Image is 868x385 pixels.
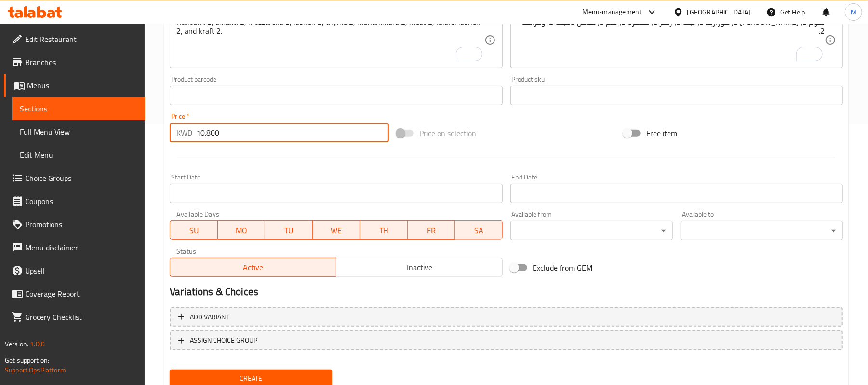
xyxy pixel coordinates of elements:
[851,7,856,17] span: M
[25,56,137,68] span: Branches
[190,311,229,323] span: Add variant
[265,220,313,240] button: TU
[170,285,843,299] h2: Variations & Choices
[4,27,145,51] a: Edit Restaurant
[4,305,145,329] a: Grocery Checklist
[174,261,333,275] span: Active
[170,258,336,277] button: Active
[4,213,145,236] a: Promotions
[25,311,137,323] span: Grocery Checklist
[25,265,137,276] span: Upsell
[687,7,751,17] div: [GEOGRAPHIC_DATA]
[27,80,137,91] span: Menus
[317,223,357,237] span: WE
[4,282,145,305] a: Coverage Report
[20,103,137,114] span: Sections
[4,51,145,74] a: Branches
[408,220,455,240] button: FR
[170,86,502,105] input: Please enter product barcode
[5,354,49,367] span: Get support on:
[25,219,137,230] span: Promotions
[196,123,389,142] input: Please enter price
[25,242,137,253] span: Menu disclaimer
[170,220,217,240] button: SU
[30,338,45,350] span: 1.0.0
[533,262,593,274] span: Exclude from GEM
[517,17,825,63] textarea: To enrich screen reader interactions, please activate Accessibility in Grammarly extension settings
[190,334,257,346] span: ASSIGN CHOICE GROUP
[25,33,137,45] span: Edit Restaurant
[510,86,843,105] input: Please enter product sku
[4,166,145,190] a: Choice Groups
[170,330,843,350] button: ASSIGN CHOICE GROUP
[12,143,145,166] a: Edit Menu
[174,223,214,237] span: SU
[4,259,145,282] a: Upsell
[364,223,404,237] span: TH
[25,172,137,184] span: Choice Groups
[12,97,145,120] a: Sections
[4,190,145,213] a: Coupons
[419,127,476,139] span: Price on selection
[20,149,137,161] span: Edit Menu
[681,221,843,240] div: ​
[170,307,843,327] button: Add variant
[360,220,408,240] button: TH
[5,364,66,376] a: Support.OpsPlatform
[25,195,137,207] span: Coupons
[269,223,309,237] span: TU
[4,236,145,259] a: Menu disclaimer
[4,74,145,97] a: Menus
[583,6,642,18] div: Menu-management
[5,338,28,350] span: Version:
[12,120,145,143] a: Full Menu View
[336,258,503,277] button: Inactive
[412,223,452,237] span: FR
[176,17,484,63] textarea: To enrich screen reader interactions, please activate Accessibility in Grammarly extension settings
[459,223,499,237] span: SA
[313,220,361,240] button: WE
[455,220,503,240] button: SA
[218,220,266,240] button: MO
[222,223,262,237] span: MO
[20,126,137,137] span: Full Menu View
[646,127,677,139] span: Free item
[177,372,324,385] span: Create
[340,261,499,275] span: Inactive
[510,221,673,240] div: ​
[176,127,192,138] p: KWD
[25,288,137,300] span: Coverage Report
